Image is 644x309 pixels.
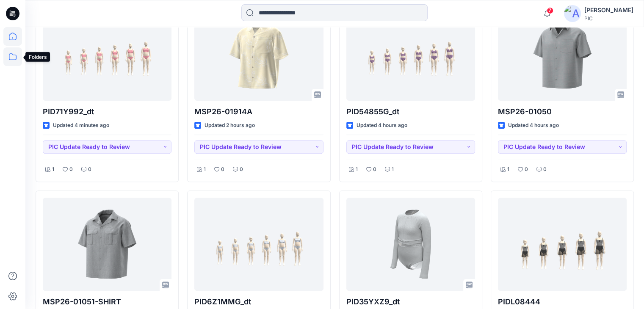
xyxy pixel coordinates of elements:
[508,121,559,130] p: Updated 4 hours ago
[52,165,54,174] p: 1
[43,296,171,308] p: MSP26-01051-SHIRT
[194,106,323,118] p: MSP26-01914A
[346,8,475,101] a: PID54855G_dt
[43,106,171,118] p: PID71Y992_dt
[498,106,627,118] p: MSP26-01050
[547,7,553,14] span: 7
[584,5,633,15] div: [PERSON_NAME]
[356,165,358,174] p: 1
[43,198,171,291] a: MSP26-01051-SHIRT
[205,121,255,130] p: Updated 2 hours ago
[346,106,475,118] p: PID54855G_dt
[346,296,475,308] p: PID35YXZ9_dt
[221,165,224,174] p: 0
[564,5,581,22] img: avatar
[584,15,633,22] div: PIC
[498,8,627,101] a: MSP26-01050
[498,198,627,291] a: PIDL08444
[392,165,394,174] p: 1
[240,165,243,174] p: 0
[53,121,109,130] p: Updated 4 minutes ago
[43,8,171,101] a: PID71Y992_dt
[543,165,547,174] p: 0
[498,296,627,308] p: PIDL08444
[373,165,376,174] p: 0
[346,198,475,291] a: PID35YXZ9_dt
[357,121,407,130] p: Updated 4 hours ago
[194,296,323,308] p: PID6Z1MMG_dt
[194,8,323,101] a: MSP26-01914A
[194,198,323,291] a: PID6Z1MMG_dt
[507,165,509,174] p: 1
[525,165,528,174] p: 0
[204,165,206,174] p: 1
[88,165,91,174] p: 0
[69,165,73,174] p: 0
